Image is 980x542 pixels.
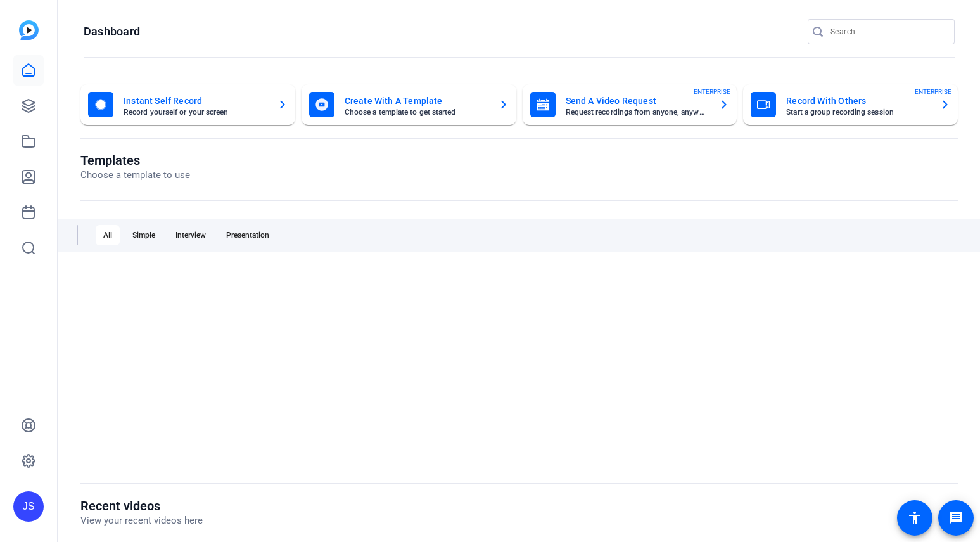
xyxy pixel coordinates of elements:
mat-card-title: Record With Others [786,93,930,108]
button: Record With OthersStart a group recording sessionENTERPRISE [743,84,958,125]
p: View your recent videos here [80,513,203,528]
img: blue-gradient.svg [19,20,39,40]
button: Send A Video RequestRequest recordings from anyone, anywhereENTERPRISE [523,84,737,125]
input: Search [830,24,945,39]
button: Create With A TemplateChoose a template to get started [302,84,516,125]
mat-card-title: Create With A Template [345,93,488,108]
div: Interview [168,225,213,245]
span: ENTERPRISE [915,87,951,96]
button: Instant Self RecordRecord yourself or your screen [80,84,295,125]
div: Simple [125,225,163,245]
mat-card-subtitle: Request recordings from anyone, anywhere [566,108,710,116]
div: JS [13,491,44,522]
h1: Templates [80,153,190,168]
mat-card-title: Instant Self Record [124,93,267,108]
p: Choose a template to use [80,168,190,183]
mat-icon: message [948,510,964,526]
mat-icon: accessibility [907,510,922,526]
mat-card-subtitle: Record yourself or your screen [124,108,267,116]
div: All [96,225,120,245]
mat-card-subtitle: Choose a template to get started [345,108,488,116]
mat-card-title: Send A Video Request [566,93,710,108]
mat-card-subtitle: Start a group recording session [786,108,930,116]
h1: Recent videos [80,498,203,513]
div: Presentation [219,225,277,245]
h1: Dashboard [84,24,140,39]
span: ENTERPRISE [694,87,730,96]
